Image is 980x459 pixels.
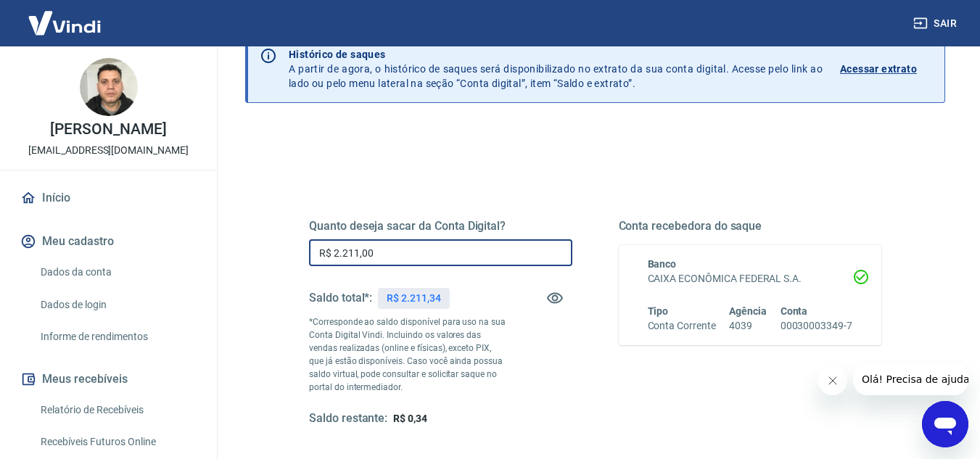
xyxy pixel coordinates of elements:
[9,10,122,22] span: Olá! Precisa de ajuda?
[309,219,572,233] h5: Quanto deseja sacar da Conta Digital?
[648,305,669,317] span: Tipo
[309,291,372,305] h5: Saldo total*:
[35,290,199,320] a: Dados de login
[387,291,440,306] p: R$ 2.211,34
[781,318,852,334] h6: 00030003349-7
[840,62,917,76] p: Acessar extrato
[80,58,138,116] img: 54085c72-6ddc-48ff-9b05-5ae1c6d00dc5.jpeg
[35,395,199,425] a: Relatório de Recebíveis
[818,366,847,395] iframe: Fechar mensagem
[781,305,808,317] span: Conta
[853,363,968,395] iframe: Mensagem da empresa
[50,122,166,137] p: [PERSON_NAME]
[309,411,387,426] h5: Saldo restante:
[28,143,189,158] p: [EMAIL_ADDRESS][DOMAIN_NAME]
[17,1,112,45] img: Vindi
[393,413,427,424] span: R$ 0,34
[289,47,823,91] p: A partir de agora, o histórico de saques será disponibilizado no extrato da sua conta digital. Ac...
[910,10,963,37] button: Sair
[35,427,199,457] a: Recebíveis Futuros Online
[648,258,677,270] span: Banco
[648,271,853,286] h6: CAIXA ECONÔMICA FEDERAL S.A.
[17,182,199,214] a: Início
[17,226,199,257] button: Meu cadastro
[729,318,767,334] h6: 4039
[619,219,882,233] h5: Conta recebedora do saque
[35,322,199,352] a: Informe de rendimentos
[922,401,968,447] iframe: Botão para abrir a janela de mensagens
[840,47,933,91] a: Acessar extrato
[289,47,823,62] p: Histórico de saques
[309,315,506,394] p: *Corresponde ao saldo disponível para uso na sua Conta Digital Vindi. Incluindo os valores das ve...
[17,363,199,395] button: Meus recebíveis
[729,305,767,317] span: Agência
[648,318,716,334] h6: Conta Corrente
[35,257,199,287] a: Dados da conta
